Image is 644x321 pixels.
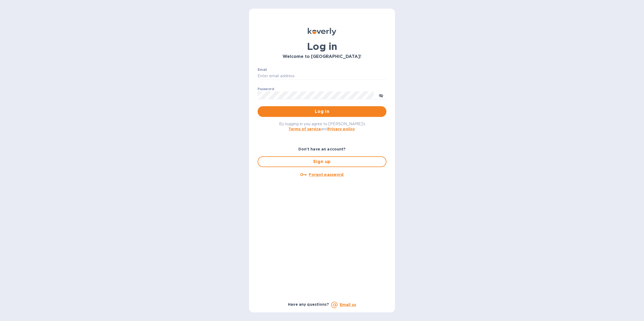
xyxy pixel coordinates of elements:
[258,106,386,117] button: Log in
[288,127,321,131] a: Terms of service
[309,172,343,177] u: Forgot password
[298,147,346,151] b: Don't have an account?
[258,68,267,71] label: Email
[328,127,355,131] a: Privacy policy
[288,302,329,307] b: Have any questions?
[262,108,382,115] span: Log in
[308,28,336,35] img: Koverly
[376,90,386,101] button: toggle password visibility
[279,122,365,131] span: By logging in you agree to [PERSON_NAME]'s and .
[258,156,386,167] button: Sign up
[258,87,274,91] label: Password
[340,302,356,307] a: Email us
[262,158,382,165] span: Sign up
[258,54,386,59] h3: Welcome to [GEOGRAPHIC_DATA]!
[258,41,386,52] h1: Log in
[258,72,386,80] input: Enter email address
